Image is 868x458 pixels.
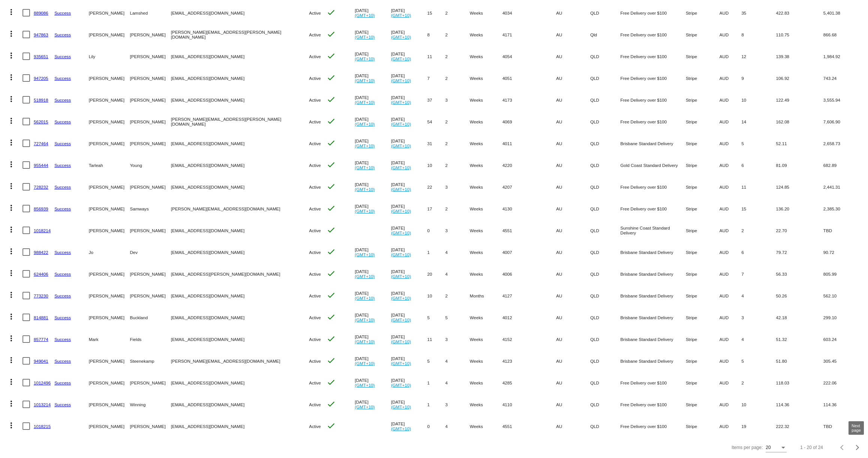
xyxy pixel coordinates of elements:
[355,154,391,176] mat-cell: [DATE]
[502,132,556,154] mat-cell: 4011
[445,89,470,111] mat-cell: 3
[7,29,16,38] mat-icon: more_vert
[741,2,776,24] mat-cell: 35
[445,241,470,263] mat-cell: 4
[776,2,823,24] mat-cell: 422.83
[445,45,470,67] mat-cell: 2
[445,219,470,241] mat-cell: 3
[445,24,470,45] mat-cell: 2
[7,182,16,191] mat-icon: more_vert
[621,285,686,306] mat-cell: Brisbane Standard Delivery
[621,24,686,45] mat-cell: Free Delivery over $100
[7,95,16,104] mat-icon: more_vert
[590,263,620,285] mat-cell: QLD
[741,45,776,67] mat-cell: 12
[130,89,171,111] mat-cell: [PERSON_NAME]
[171,241,309,263] mat-cell: [EMAIL_ADDRESS][DOMAIN_NAME]
[686,24,720,45] mat-cell: Stripe
[171,176,309,198] mat-cell: [EMAIL_ADDRESS][DOMAIN_NAME]
[130,241,171,263] mat-cell: Dev
[7,51,16,60] mat-icon: more_vert
[556,45,590,67] mat-cell: AU
[34,11,48,15] a: 889086
[686,241,720,263] mat-cell: Stripe
[776,132,823,154] mat-cell: 52.11
[445,154,470,176] mat-cell: 2
[34,228,51,233] a: 1018214
[171,132,309,154] mat-cell: [EMAIL_ADDRESS][DOMAIN_NAME]
[54,141,71,146] a: Success
[34,98,48,102] a: 518918
[776,219,823,241] mat-cell: 22.70
[776,67,823,89] mat-cell: 106.92
[686,154,720,176] mat-cell: Stripe
[355,13,375,18] a: (GMT+10)
[130,219,171,241] mat-cell: [PERSON_NAME]
[776,89,823,111] mat-cell: 122.49
[470,2,502,24] mat-cell: Weeks
[686,67,720,89] mat-cell: Stripe
[720,132,742,154] mat-cell: AUD
[171,2,309,24] mat-cell: [EMAIL_ADDRESS][DOMAIN_NAME]
[590,132,620,154] mat-cell: QLD
[470,241,502,263] mat-cell: Weeks
[89,89,130,111] mat-cell: [PERSON_NAME]
[720,24,742,45] mat-cell: AUD
[391,13,411,18] a: (GMT+10)
[686,132,720,154] mat-cell: Stripe
[130,198,171,219] mat-cell: Samways
[720,219,742,241] mat-cell: AUD
[427,263,445,285] mat-cell: 20
[391,154,427,176] mat-cell: [DATE]
[590,24,620,45] mat-cell: Qld
[686,45,720,67] mat-cell: Stripe
[355,35,375,39] a: (GMT+10)
[391,241,427,263] mat-cell: [DATE]
[741,263,776,285] mat-cell: 7
[720,111,742,132] mat-cell: AUD
[171,198,309,219] mat-cell: [PERSON_NAME][EMAIL_ADDRESS][DOMAIN_NAME]
[823,219,864,241] mat-cell: TBD
[502,241,556,263] mat-cell: 4007
[556,263,590,285] mat-cell: AU
[427,154,445,176] mat-cell: 10
[54,11,71,15] a: Success
[391,100,411,105] a: (GMT+10)
[556,111,590,132] mat-cell: AU
[556,219,590,241] mat-cell: AU
[823,67,864,89] mat-cell: 743.24
[355,100,375,105] a: (GMT+10)
[427,45,445,67] mat-cell: 11
[355,209,375,213] a: (GMT+10)
[54,54,71,59] a: Success
[556,89,590,111] mat-cell: AU
[590,176,620,198] mat-cell: QLD
[686,198,720,219] mat-cell: Stripe
[130,45,171,67] mat-cell: [PERSON_NAME]
[130,132,171,154] mat-cell: [PERSON_NAME]
[556,132,590,154] mat-cell: AU
[391,24,427,45] mat-cell: [DATE]
[355,45,391,67] mat-cell: [DATE]
[427,24,445,45] mat-cell: 8
[54,250,71,255] a: Success
[556,24,590,45] mat-cell: AU
[89,2,130,24] mat-cell: [PERSON_NAME]
[823,132,864,154] mat-cell: 2,658.73
[741,176,776,198] mat-cell: 11
[427,2,445,24] mat-cell: 15
[355,241,391,263] mat-cell: [DATE]
[686,285,720,306] mat-cell: Stripe
[556,198,590,219] mat-cell: AU
[355,2,391,24] mat-cell: [DATE]
[823,111,864,132] mat-cell: 7,606.90
[34,163,48,168] a: 955444
[590,67,620,89] mat-cell: QLD
[355,132,391,154] mat-cell: [DATE]
[470,285,502,306] mat-cell: Months
[7,269,16,278] mat-icon: more_vert
[391,274,411,279] a: (GMT+10)
[741,285,776,306] mat-cell: 4
[355,122,375,126] a: (GMT+10)
[355,89,391,111] mat-cell: [DATE]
